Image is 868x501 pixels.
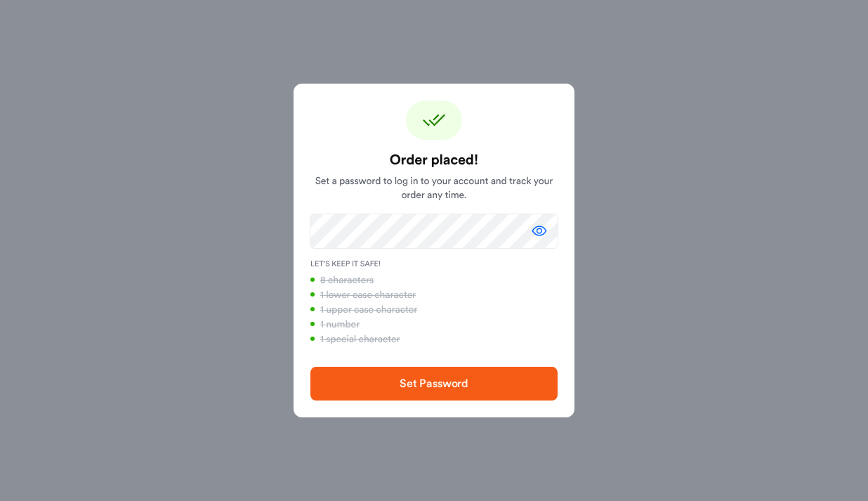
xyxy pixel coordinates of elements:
[310,367,558,401] button: Set Password
[310,318,558,332] li: 1 number
[310,332,558,346] li: 1 special character
[310,273,558,287] li: 8 characters
[400,378,468,389] span: Set Password
[310,152,558,169] strong: Order placed!
[310,288,558,302] li: 1 lower case character
[310,303,558,317] li: 1 upper case character
[310,100,558,202] div: Set a password to log in to your account and track your order any time.
[310,259,558,271] span: Let’s Keep It Safe!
